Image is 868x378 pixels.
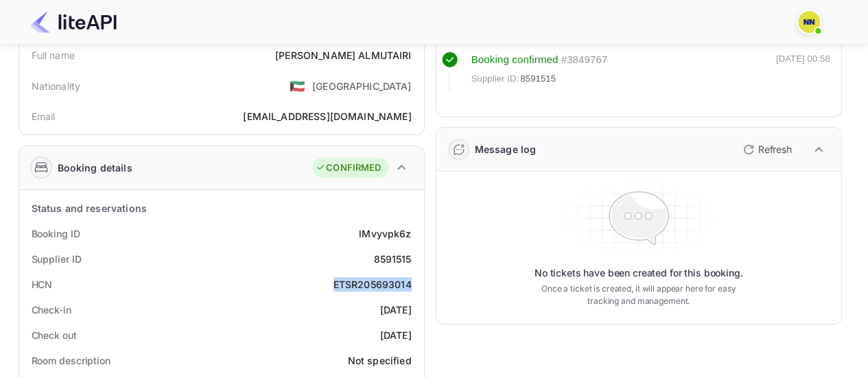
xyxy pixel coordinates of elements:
[471,72,519,86] span: Supplier ID:
[380,328,412,342] div: [DATE]
[32,79,81,93] div: Nationality
[32,252,82,266] div: Supplier ID
[312,79,412,93] div: [GEOGRAPHIC_DATA]
[243,109,411,123] div: [EMAIL_ADDRESS][DOMAIN_NAME]
[471,52,559,68] div: Booking confirmed
[373,252,411,266] div: 8591515
[798,11,820,33] img: N/A N/A
[475,142,537,156] div: Message log
[333,277,412,292] div: ETSR205693014
[758,142,792,156] p: Refresh
[348,353,412,368] div: Not specified
[30,11,117,33] img: LiteAPI Logo
[32,226,80,241] div: Booking ID
[520,72,556,86] span: 8591515
[359,226,411,241] div: lMvyvpk6z
[275,48,411,62] div: [PERSON_NAME] ALMUTAIRI
[32,328,77,342] div: Check out
[380,303,412,317] div: [DATE]
[58,161,132,175] div: Booking details
[32,48,75,62] div: Full name
[32,353,110,368] div: Room description
[530,283,747,307] p: Once a ticket is created, it will appear here for easy tracking and management.
[32,303,71,317] div: Check-in
[561,52,607,68] div: # 3849767
[32,277,53,292] div: HCN
[776,52,830,92] div: [DATE] 00:58
[32,201,147,215] div: Status and reservations
[290,73,305,98] span: United States
[535,266,743,280] p: No tickets have been created for this booking.
[316,161,381,175] div: CONFIRMED
[32,109,56,123] div: Email
[735,139,797,161] button: Refresh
